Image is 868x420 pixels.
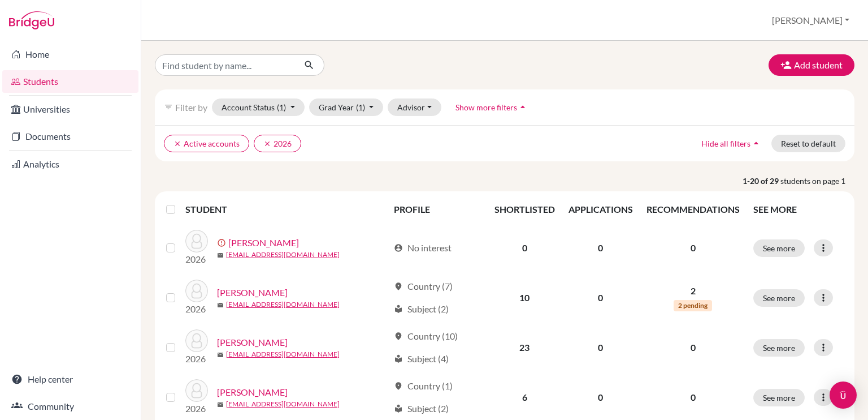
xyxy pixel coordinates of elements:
p: 2026 [185,252,208,266]
button: clear2026 [254,135,301,152]
a: [EMAIL_ADDRESS][DOMAIN_NAME] [226,399,340,409]
div: No interest [394,241,452,255]
p: 2026 [185,352,208,366]
th: APPLICATIONS [562,196,640,223]
span: local_library [394,305,403,314]
strong: 1-20 of 29 [743,175,780,187]
th: PROFILE [387,196,488,223]
td: 0 [562,323,640,372]
div: Country (10) [394,329,458,343]
span: mail [217,302,224,308]
button: Show more filtersarrow_drop_up [446,98,538,116]
img: Andrianov, Rodion [185,230,208,252]
button: Reset to default [771,135,845,152]
a: Community [2,395,138,418]
span: account_circle [394,243,403,252]
button: Advisor [388,98,441,116]
p: 2 [646,284,740,298]
p: 0 [646,391,740,404]
span: Filter by [175,102,207,113]
div: Country (1) [394,379,453,393]
p: 2026 [185,402,208,415]
button: See more [753,389,805,406]
span: (1) [277,102,286,112]
div: Subject (2) [394,402,449,415]
p: 2026 [185,302,208,316]
div: Country (7) [394,280,453,293]
th: STUDENT [185,196,387,223]
a: [EMAIL_ADDRESS][DOMAIN_NAME] [226,299,340,310]
i: filter_list [164,102,173,112]
span: 2 pending [674,300,712,311]
td: 0 [562,223,640,273]
img: Brewer, Alana [185,329,208,352]
a: Analytics [2,153,138,175]
td: 0 [562,273,640,323]
th: SHORTLISTED [488,196,562,223]
span: location_on [394,382,403,391]
span: students on page 1 [780,175,854,187]
button: clearActive accounts [164,135,249,152]
a: [PERSON_NAME] [217,385,288,399]
th: SEE MORE [747,196,850,223]
a: Students [2,70,138,93]
button: [PERSON_NAME] [767,10,854,31]
button: See more [753,239,805,257]
span: mail [217,252,224,259]
a: Documents [2,125,138,148]
span: Hide all filters [701,139,750,148]
i: arrow_drop_up [517,101,528,113]
p: 0 [646,341,740,354]
a: Help center [2,368,138,391]
i: arrow_drop_up [750,138,762,149]
img: Burguillos, Isabella [185,379,208,402]
span: Show more filters [455,102,517,112]
th: RECOMMENDATIONS [640,196,747,223]
a: [EMAIL_ADDRESS][DOMAIN_NAME] [226,250,340,260]
span: location_on [394,282,403,291]
span: error_outline [217,238,228,247]
i: clear [263,140,271,148]
i: clear [173,140,181,148]
a: Universities [2,98,138,121]
td: 0 [488,223,562,273]
span: location_on [394,332,403,341]
a: [PERSON_NAME] [228,236,299,250]
a: Home [2,43,138,66]
span: mail [217,401,224,408]
img: Bridge-U [9,11,54,29]
span: local_library [394,404,403,413]
button: Account Status(1) [212,98,305,116]
input: Find student by name... [155,54,295,76]
span: mail [217,352,224,358]
div: Subject (2) [394,302,449,316]
div: Open Intercom Messenger [830,382,857,409]
button: See more [753,339,805,357]
button: See more [753,289,805,307]
a: [EMAIL_ADDRESS][DOMAIN_NAME] [226,349,340,359]
span: local_library [394,354,403,363]
button: Add student [769,54,854,76]
td: 10 [488,273,562,323]
span: (1) [356,102,365,112]
p: 0 [646,241,740,255]
img: Bravo, Andres [185,280,208,302]
td: 23 [488,323,562,372]
div: Subject (4) [394,352,449,366]
button: Grad Year(1) [309,98,384,116]
a: [PERSON_NAME] [217,286,288,299]
a: [PERSON_NAME] [217,336,288,349]
button: Hide all filtersarrow_drop_up [692,135,771,152]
